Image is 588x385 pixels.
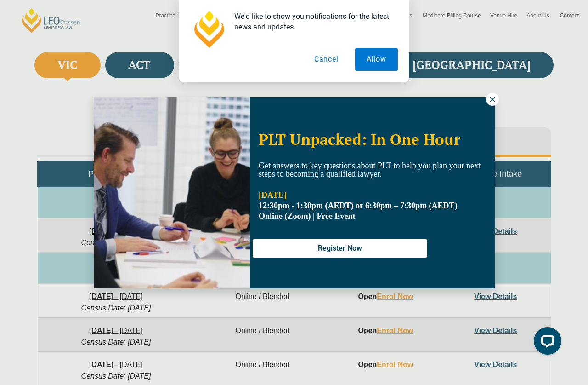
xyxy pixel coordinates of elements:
strong: 12:30pm - 1:30pm (AEDT) or 6:30pm – 7:30pm (AEDT) [259,201,458,210]
span: Online (Zoom) | Free Event [259,212,356,221]
button: Close [486,93,499,106]
button: Register Now [253,239,427,258]
div: We'd like to show you notifications for the latest news and updates. [227,11,398,32]
button: Allow [355,48,398,71]
span: Get answers to key questions about PLT to help you plan your next steps to becoming a qualified l... [259,161,481,178]
button: Cancel [303,48,350,71]
iframe: LiveChat chat widget [526,323,565,362]
span: PLT Unpacked: In One Hour [259,129,460,149]
img: Woman in yellow blouse holding folders looking to the right and smiling [94,97,250,288]
img: notification icon [190,11,227,48]
strong: [DATE] [259,190,287,200]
